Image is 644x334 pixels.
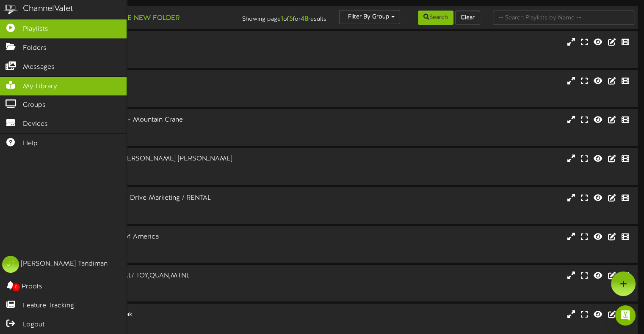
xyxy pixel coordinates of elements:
[34,249,275,256] div: # 10004
[34,210,275,217] div: # 9994
[34,76,275,86] div: [PERSON_NAME] Suite B
[23,301,74,311] span: Feature Tracking
[34,132,275,139] div: # 10045
[23,3,73,15] div: ChannelValet
[23,43,47,53] span: Folders
[34,86,275,93] div: Landscape ( 16:9 )
[34,242,275,249] div: Landscape ( 16:9 )
[34,271,275,281] div: Level 4 - Suite 15 - RENTAL/ TOY,QUAN,MTNL
[34,54,275,62] div: # 10043
[23,119,48,129] span: Devices
[34,310,275,320] div: Level 4 - Suite 16 - Tamarak
[418,11,453,25] button: Search
[34,320,275,327] div: Landscape ( 16:9 )
[23,100,46,110] span: Groups
[34,115,275,125] div: [PERSON_NAME] Suite C - Mountain Crane
[34,164,275,171] div: Landscape ( 16:9 )
[34,203,275,210] div: Landscape ( 16:9 )
[23,320,44,330] span: Logout
[301,15,308,23] strong: 48
[98,13,182,24] button: Create New Folder
[34,125,275,132] div: Landscape ( 16:9 )
[2,256,19,273] div: JT
[23,82,57,92] span: My Library
[455,11,480,25] button: Clear
[23,24,48,34] span: Playlists
[289,15,293,23] strong: 5
[21,259,108,269] div: [PERSON_NAME] Tandiman
[281,15,283,23] strong: 1
[339,10,400,24] button: Filter By Group
[23,139,38,149] span: Help
[493,11,634,25] input: -- Search Playlists by Name --
[34,38,275,47] div: [PERSON_NAME] Suite A
[34,281,275,288] div: Landscape ( 16:9 )
[22,282,42,292] span: Proofs
[615,305,636,326] div: Open Intercom Messenger
[23,62,55,72] span: Messages
[34,193,275,203] div: Level 4 - Suite 1 External - Drive Marketing / RENTAL
[34,327,275,334] div: # 10006
[34,288,275,295] div: # 10005
[12,283,20,291] span: 0
[34,47,275,54] div: Landscape ( 16:9 )
[34,171,275,178] div: # 10046
[34,232,275,242] div: Level 4 - Suite 14 - Bank of America
[230,10,333,24] div: Showing page of for results
[34,93,275,100] div: # 10044
[34,154,275,164] div: [PERSON_NAME] Suite [PERSON_NAME] [PERSON_NAME]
